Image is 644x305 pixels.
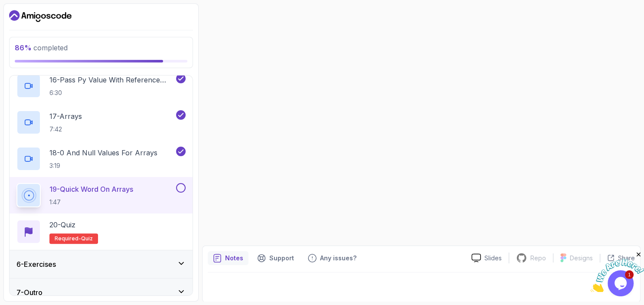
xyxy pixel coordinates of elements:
[16,74,186,98] button: 16-Pass Py Value With Reference Types6:30
[208,251,248,265] button: notes button
[49,220,75,230] p: 20 - Quiz
[49,161,157,170] p: 3:19
[530,254,546,262] p: Repo
[49,89,174,97] p: 6:30
[81,235,93,242] span: quiz
[484,254,502,262] p: Slides
[15,43,68,52] span: completed
[55,235,81,242] span: Required-
[16,147,186,171] button: 18-0 And Null Values For Arrays3:19
[15,43,32,52] span: 86 %
[320,254,356,262] p: Any issues?
[464,253,509,262] a: Slides
[16,110,186,134] button: 17-Arrays7:42
[16,183,186,207] button: 19-Quick Word On Arrays1:47
[10,250,193,278] button: 6-Exercises
[49,111,82,121] p: 17 - Arrays
[303,251,362,265] button: Feedback button
[269,254,294,262] p: Support
[252,251,299,265] button: Support button
[590,251,644,292] iframe: chat widget
[16,259,56,269] h3: 6 - Exercises
[16,287,42,298] h3: 7 - Outro
[49,198,133,207] p: 1:47
[49,184,133,194] p: 19 - Quick Word On Arrays
[49,148,157,158] p: 18 - 0 And Null Values For Arrays
[9,9,72,23] a: Dashboard
[225,254,243,262] p: Notes
[570,254,593,262] p: Designs
[49,125,82,134] p: 7:42
[49,75,174,85] p: 16 - Pass Py Value With Reference Types
[16,220,186,244] button: 20-QuizRequired-quiz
